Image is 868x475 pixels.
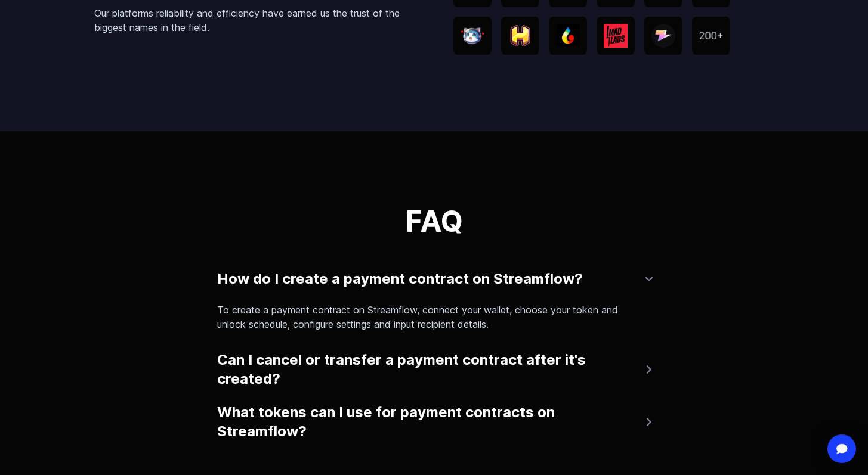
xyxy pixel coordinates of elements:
[217,346,651,393] button: Can I cancel or transfer a payment contract after it's created?
[651,24,675,48] img: Zeus
[217,398,651,446] button: What tokens can I use for payment contracts on Streamflow?
[94,6,415,35] p: Our platforms reliability and efficiency have earned us the trust of the biggest names in the field.
[461,27,484,45] img: WEN
[217,303,642,331] p: To create a payment contract on Streamflow, connect your wallet, choose your token and unlock sch...
[699,32,723,39] img: 200+
[827,434,856,463] div: Open Intercom Messenger
[217,207,651,236] h3: FAQ
[604,24,628,48] img: MadLads
[508,25,532,46] img: Honeyland
[217,265,651,293] button: How do I create a payment contract on Streamflow?
[556,24,580,48] img: Turbos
